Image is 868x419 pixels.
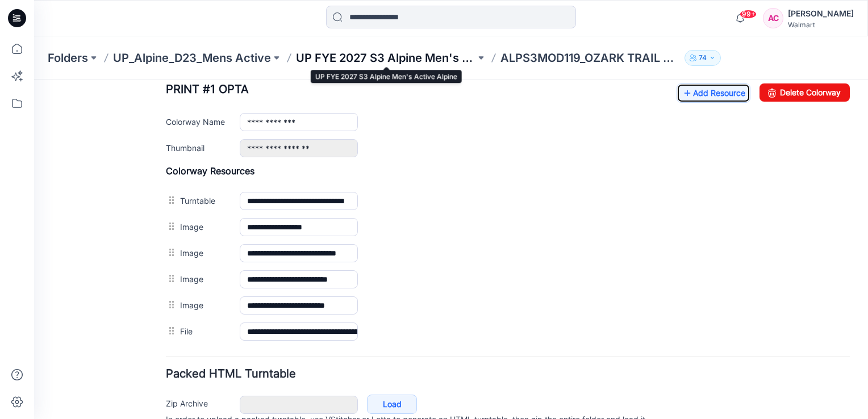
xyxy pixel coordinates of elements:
label: Image [146,219,194,232]
label: Image [146,167,194,179]
label: Image [146,193,194,206]
div: AC [763,8,783,28]
h4: Packed HTML Turntable [132,289,816,300]
a: Folders [48,50,88,66]
a: Load [333,315,383,334]
label: Zip Archive [132,317,194,330]
p: ALPS3MOD119_OZARK TRAIL MEN’S PRINTED PLAID MICRO FLEECE SHIRT 9.16 [500,50,680,66]
button: 74 [685,50,721,66]
h4: Colorway Resources [132,86,816,97]
div: Walmart [788,20,854,29]
div: [PERSON_NAME] [788,7,854,20]
span: 99+ [740,10,757,19]
p: In order to upload a packed turntable, use VStitcher or Lotta to generate an HTML turntable, then... [132,334,816,368]
p: 74 [699,52,707,64]
label: Image [146,141,194,153]
label: File [146,245,194,258]
iframe: edit-style [34,79,868,419]
a: UP FYE 2027 S3 Alpine Men's Active Alpine [296,50,475,66]
a: UP_Alpine_D23_Mens Active [113,50,271,66]
label: Turntable [146,115,194,127]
